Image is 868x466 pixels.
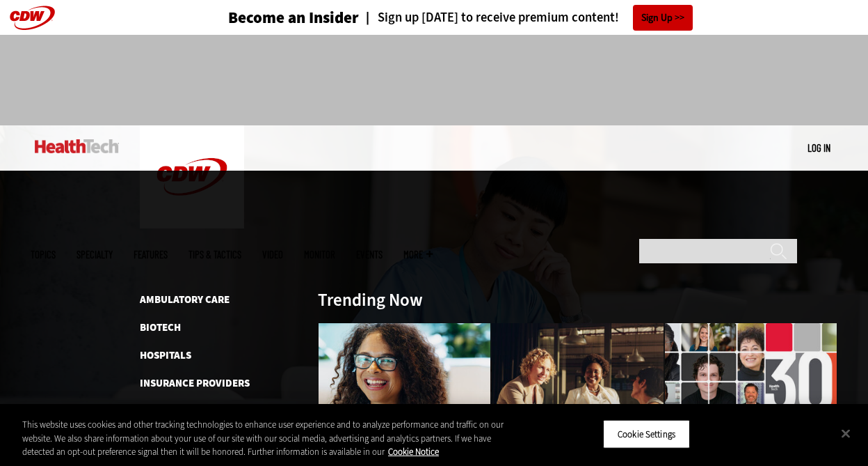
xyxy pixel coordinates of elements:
a: Biotech [140,320,181,334]
a: Ambulatory Care [140,293,230,306]
a: Log in [807,141,830,154]
button: Cookie Settings [603,419,690,449]
img: Home [140,125,244,228]
button: Close [830,418,861,449]
a: Become an Insider [176,10,359,26]
iframe: advertisement [181,49,687,111]
a: More information about your privacy [388,446,439,458]
a: Insurance Providers [140,376,250,390]
div: User menu [807,141,830,155]
a: Sign Up [633,5,693,31]
h3: Become an Insider [228,10,359,26]
div: This website uses cookies and other tracking technologies to enhance user experience and to analy... [22,418,521,459]
a: Hospitals [140,348,191,362]
h3: Trending Now [318,291,423,309]
a: Sign up [DATE] to receive premium content! [359,11,619,24]
img: Home [35,139,119,153]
